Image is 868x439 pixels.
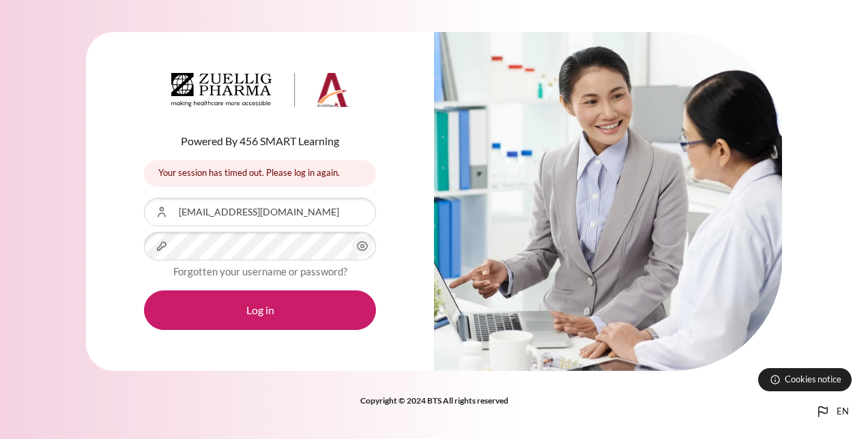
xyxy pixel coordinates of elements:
[171,73,349,107] img: Architeck
[173,265,347,277] a: Forgotten your username or password?
[785,373,841,386] span: Cookies notice
[144,160,376,187] div: Your session has timed out. Please log in again.
[360,395,508,406] strong: Copyright © 2024 BTS All rights reserved
[144,290,376,330] button: Log in
[809,398,854,425] button: Languages
[144,133,376,149] p: Powered By 456 SMART Learning
[837,405,849,419] span: en
[171,73,349,112] a: Architeck
[144,198,376,226] input: Username or Email Address
[758,368,852,391] button: Cookies notice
